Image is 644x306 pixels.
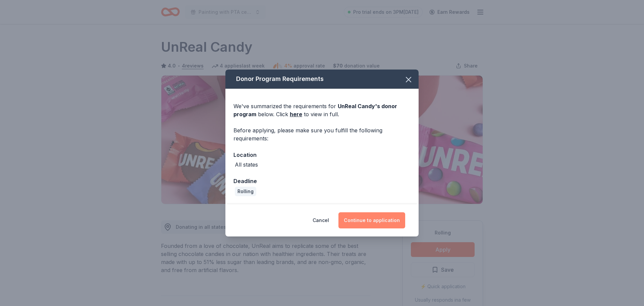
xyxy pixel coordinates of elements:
[290,110,302,118] a: here
[235,161,258,169] div: All states
[338,212,405,228] button: Continue to application
[313,212,329,228] button: Cancel
[225,70,419,89] div: Donor Program Requirements
[233,102,411,118] div: We've summarized the requirements for below. Click to view in full.
[233,177,411,185] div: Deadline
[233,150,411,159] div: Location
[233,126,411,142] div: Before applying, please make sure you fulfill the following requirements:
[235,187,256,196] div: Rolling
